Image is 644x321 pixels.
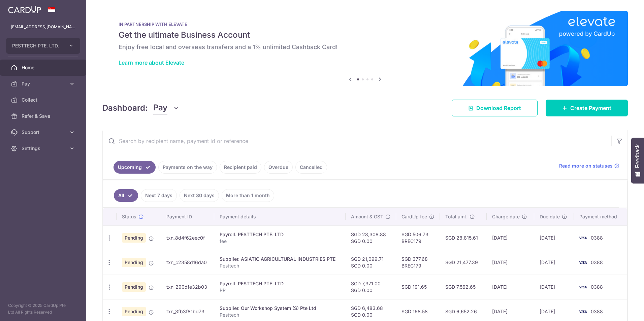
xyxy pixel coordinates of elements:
[591,259,603,265] span: 0388
[122,282,146,292] span: Pending
[103,130,611,152] input: Search by recipient name, payment id or reference
[22,145,66,152] span: Settings
[591,235,603,241] span: 0388
[440,250,487,275] td: SGD 21,477.39
[161,225,215,250] td: txn_8d4f62eec0f
[346,225,396,250] td: SGD 28,308.88 SGD 0.00
[153,102,179,114] button: Pay
[540,213,560,220] span: Due date
[22,64,66,71] span: Home
[635,144,641,168] span: Feedback
[576,283,589,291] img: Bank Card
[396,225,440,250] td: SGD 506.73 BREC179
[8,5,41,13] img: CardUp
[114,161,156,174] a: Upcoming
[141,189,177,202] a: Next 7 days
[591,284,603,290] span: 0388
[161,275,215,299] td: txn_290dfe32b03
[122,258,146,267] span: Pending
[119,22,612,27] p: IN PARTNERSHIP WITH ELEVATE
[574,208,627,225] th: Payment method
[220,238,340,245] p: fee
[351,213,383,220] span: Amount & GST
[396,250,440,275] td: SGD 377.68 BREC179
[401,213,427,220] span: CardUp fee
[22,113,66,119] span: Refer & Save
[264,161,293,174] a: Overdue
[570,104,611,112] span: Create Payment
[214,208,346,225] th: Payment details
[6,38,80,54] button: PESTTECH PTE. LTD.
[11,24,75,30] p: [EMAIL_ADDRESS][DOMAIN_NAME]
[546,100,628,116] a: Create Payment
[22,80,66,87] span: Pay
[220,287,340,294] p: PR
[102,102,148,114] h4: Dashboard:
[295,161,327,174] a: Cancelled
[102,11,628,86] img: Renovation banner
[122,233,146,243] span: Pending
[22,129,66,136] span: Support
[576,234,589,242] img: Bank Card
[440,275,487,299] td: SGD 7,562.65
[492,213,520,220] span: Charge date
[220,312,340,318] p: Pesttech
[452,100,538,116] a: Download Report
[534,275,574,299] td: [DATE]
[534,250,574,275] td: [DATE]
[346,275,396,299] td: SGD 7,371.00 SGD 0.00
[222,189,274,202] a: More than 1 month
[220,280,340,287] div: Payroll. PESTTECH PTE. LTD.
[119,43,612,51] h6: Enjoy free local and overseas transfers and a 1% unlimited Cashback Card!
[487,275,534,299] td: [DATE]
[180,189,219,202] a: Next 30 days
[576,258,589,266] img: Bank Card
[122,307,146,316] span: Pending
[440,225,487,250] td: SGD 28,815.61
[114,189,138,202] a: All
[161,250,215,275] td: txn_c2358d16da0
[220,305,340,312] div: Supplier. Our Workshop System (S) Pte Ltd
[119,59,184,66] a: Learn more about Elevate
[153,102,167,114] span: Pay
[220,231,340,238] div: Payroll. PESTTECH PTE. LTD.
[22,97,66,103] span: Collect
[487,225,534,250] td: [DATE]
[158,161,217,174] a: Payments on the way
[220,256,340,262] div: Supplier. ASIATIC AGRICULTURAL INDUSTRIES PTE
[161,208,215,225] th: Payment ID
[122,213,136,220] span: Status
[487,250,534,275] td: [DATE]
[576,308,589,316] img: Bank Card
[220,262,340,269] p: Pesttech
[591,309,603,314] span: 0388
[476,104,521,112] span: Download Report
[396,275,440,299] td: SGD 191.65
[534,225,574,250] td: [DATE]
[559,163,619,169] a: Read more on statuses
[346,250,396,275] td: SGD 21,099.71 SGD 0.00
[559,163,613,169] span: Read more on statuses
[445,213,468,220] span: Total amt.
[119,30,612,40] h5: Get the ultimate Business Account
[220,161,261,174] a: Recipient paid
[631,138,644,183] button: Feedback - Show survey
[12,42,62,49] span: PESTTECH PTE. LTD.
